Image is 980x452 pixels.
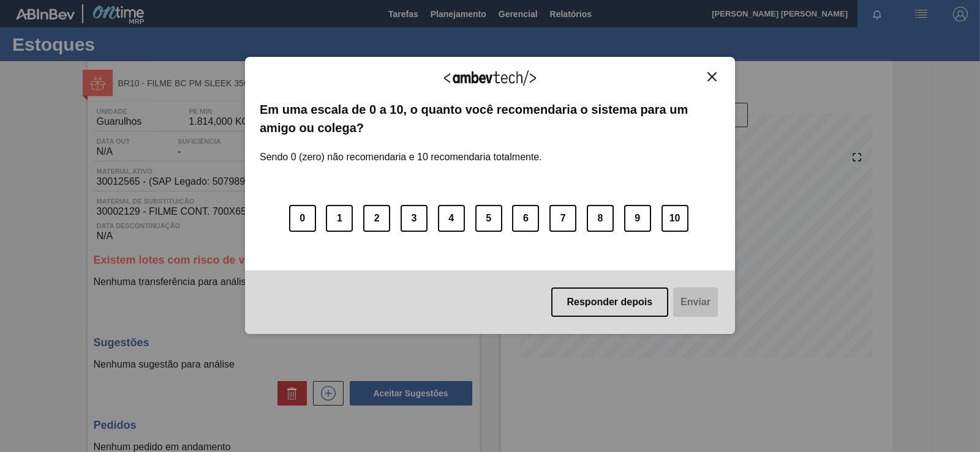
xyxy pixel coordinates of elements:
[707,72,717,81] img: Close
[704,72,720,82] button: Close
[512,205,539,232] button: 6
[587,205,614,232] button: 8
[475,205,502,232] button: 5
[260,137,542,163] label: Sendo 0 (zero) não recomendaria e 10 recomendaria totalmente.
[401,205,428,232] button: 3
[260,100,720,138] label: Em uma escala de 0 a 10, o quanto você recomendaria o sistema para um amigo ou colega?
[661,205,688,232] button: 10
[438,205,465,232] button: 4
[551,287,669,317] button: Responder depois
[289,205,316,232] button: 0
[363,205,390,232] button: 2
[549,205,576,232] button: 7
[444,70,536,86] img: Logo Ambevtech
[326,205,353,232] button: 1
[624,205,651,232] button: 9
